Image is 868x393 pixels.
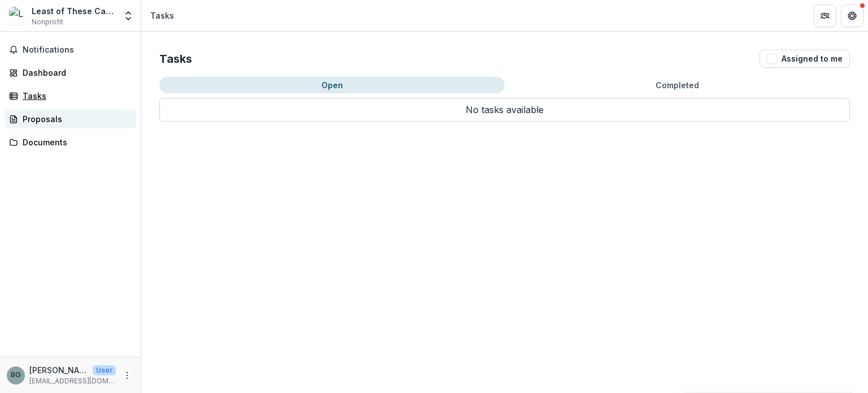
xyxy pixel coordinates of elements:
[150,10,174,21] div: Tasks
[29,376,116,386] p: [EMAIL_ADDRESS][DOMAIN_NAME]
[159,98,850,122] p: No tasks available
[23,67,127,79] div: Dashboard
[23,90,127,102] div: Tasks
[814,5,836,27] button: Partners
[759,50,850,68] button: Assigned to me
[120,5,136,27] button: Open entity switcher
[5,87,136,105] a: Tasks
[23,136,127,148] div: Documents
[29,364,88,376] p: [PERSON_NAME]
[93,365,116,375] p: User
[841,5,863,27] button: Get Help
[32,17,63,27] span: Nonprofit
[23,45,132,55] span: Notifications
[5,110,136,128] a: Proposals
[120,369,134,382] button: More
[32,5,116,17] div: Least of These Carolinas, INC
[23,113,127,125] div: Proposals
[505,77,850,93] button: Completed
[5,41,136,59] button: Notifications
[159,52,192,66] h2: Tasks
[11,372,21,379] div: Blake Glover
[159,77,505,93] button: Open
[9,7,27,25] img: Least of These Carolinas, INC
[5,133,136,152] a: Documents
[146,7,179,24] nav: breadcrumb
[5,63,136,82] a: Dashboard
